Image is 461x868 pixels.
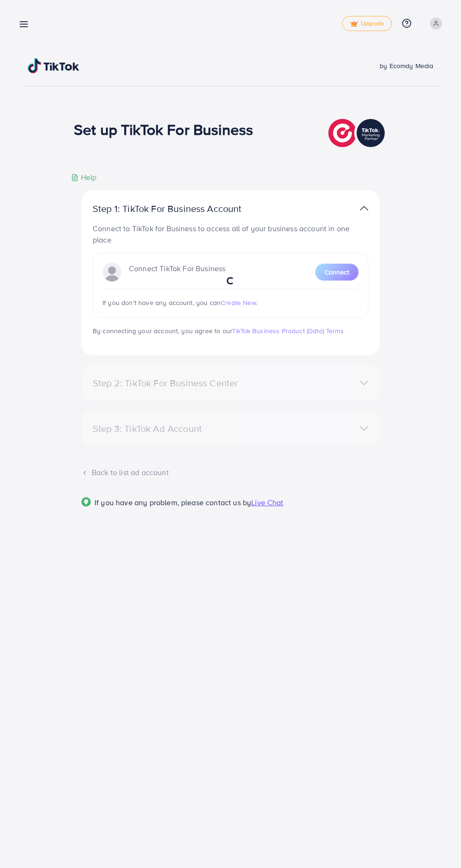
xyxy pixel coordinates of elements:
a: tickUpgrade [342,16,392,31]
div: Help [71,172,97,183]
span: by Ecomdy Media [380,61,433,70]
div: Back to list ad account [81,467,380,478]
span: If you have any problem, please contact us by [95,497,251,508]
h1: Set up TikTok For Business [74,120,253,138]
p: Step 1: TikTok For Business Account [93,203,271,214]
img: TikTok partner [360,202,368,215]
span: Live Chat [251,497,283,508]
span: Upgrade [350,20,384,27]
img: TikTok partner [328,117,387,149]
img: Popup guide [81,497,91,507]
img: tick [350,21,358,27]
img: TikTok [28,58,79,73]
